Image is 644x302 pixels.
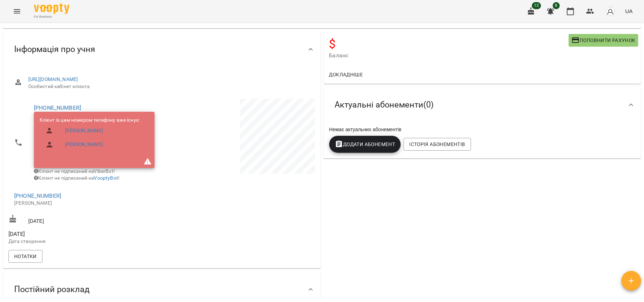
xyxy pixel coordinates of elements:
[34,14,69,19] span: For Business
[3,31,321,68] div: Інформація про учня
[28,83,309,90] span: Особистий кабінет клієнта
[34,175,120,181] span: Клієнт не підписаний на !
[605,6,615,16] img: avatar_s.png
[34,4,69,14] img: Voopty Logo
[329,37,569,51] h4: $
[324,87,642,123] div: Актуальні абонементи(0)
[40,117,140,155] ul: Клієнт із цим номером телефону вже існує:
[328,124,637,134] div: Немає актуальних абонементів
[553,2,560,9] span: 8
[14,200,155,207] p: [PERSON_NAME]
[532,2,541,9] span: 12
[14,192,61,199] a: [PHONE_NUMBER]
[65,127,103,134] a: [PERSON_NAME]
[329,136,401,153] button: Додати Абонемент
[34,168,115,174] span: Клієнт не підписаний на ViberBot!
[94,175,118,181] a: VooptyBot
[326,68,366,81] button: Докладніше
[65,141,103,148] a: [PERSON_NAME]
[14,44,95,55] span: Інформація про учня
[8,3,25,20] button: Menu
[28,76,78,82] a: [URL][DOMAIN_NAME]
[34,104,81,111] a: [PHONE_NUMBER]
[8,230,160,238] span: [DATE]
[572,36,636,45] span: Поповнити рахунок
[329,70,363,79] span: Докладніше
[14,284,89,295] span: Постійний розклад
[622,5,636,18] button: UA
[14,252,37,261] span: Нотатки
[335,140,395,149] span: Додати Абонемент
[8,238,160,245] p: Дата створення
[569,34,638,47] button: Поповнити рахунок
[335,99,434,110] span: Актуальні абонементи ( 0 )
[409,140,465,149] span: Історія абонементів
[8,250,42,263] button: Нотатки
[404,138,471,151] button: Історія абонементів
[329,51,569,60] span: Баланс
[7,213,162,226] div: [DATE]
[625,7,633,15] span: UA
